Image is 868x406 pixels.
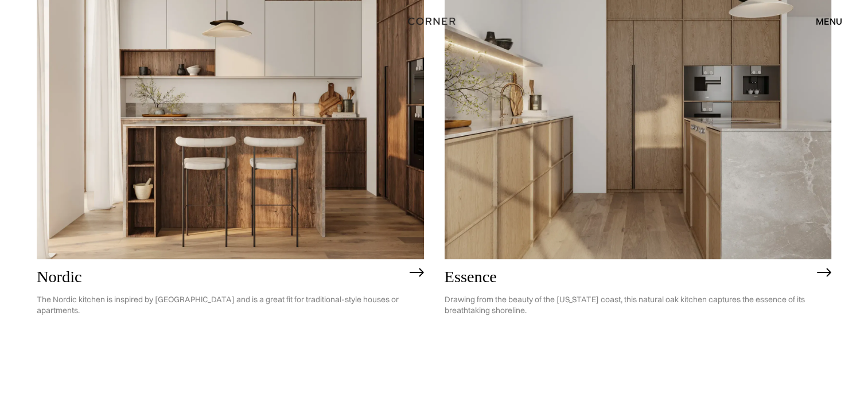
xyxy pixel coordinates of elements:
[816,17,842,26] div: menu
[445,268,812,286] h2: Essence
[804,11,842,31] div: menu
[37,286,404,325] p: The Nordic kitchen is inspired by [GEOGRAPHIC_DATA] and is a great fit for traditional-style hous...
[445,286,812,325] p: Drawing from the beauty of the [US_STATE] coast, this natural oak kitchen captures the essence of...
[403,14,464,29] a: home
[37,268,404,286] h2: Nordic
